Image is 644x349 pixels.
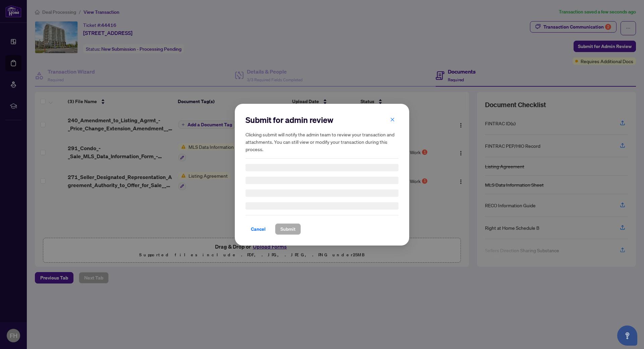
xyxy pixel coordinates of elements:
[246,131,398,153] h5: Clicking submit will notify the admin team to review your transaction and attachments. You can st...
[251,224,266,234] span: Cancel
[246,223,271,235] button: Cancel
[246,115,398,125] h2: Submit for admin review
[617,325,637,346] button: Open asap
[275,223,301,235] button: Submit
[390,117,395,122] span: close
